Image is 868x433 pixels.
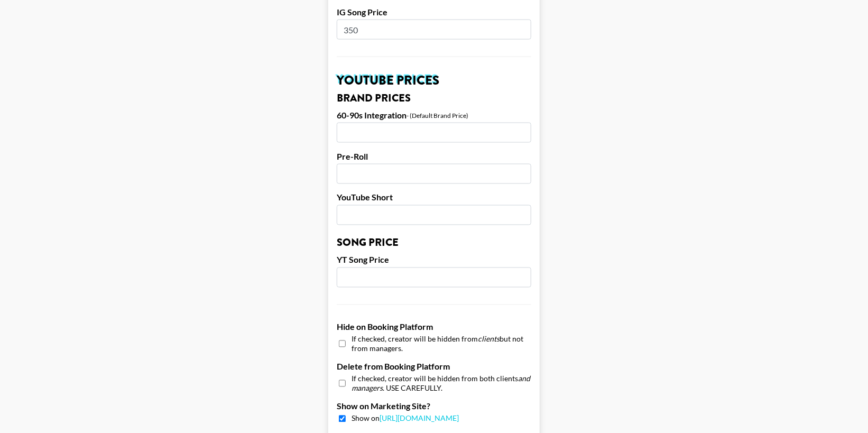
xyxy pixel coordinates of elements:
h2: YouTube Prices [337,74,531,87]
div: - (Default Brand Price) [407,112,468,119]
h3: Song Price [337,238,531,248]
label: Show on Marketing Site? [337,401,531,412]
span: Show on [352,414,459,424]
label: Hide on Booking Platform [337,322,531,333]
label: 60-90s Integration [337,110,407,121]
em: and managers [352,374,530,393]
span: If checked, creator will be hidden from both clients . USE CAREFULLY. [352,374,531,393]
label: YT Song Price [337,255,531,265]
h3: Brand Prices [337,93,531,104]
label: IG Song Price [337,7,531,17]
em: clients [478,335,500,344]
span: If checked, creator will be hidden from but not from managers. [352,335,531,353]
label: Delete from Booking Platform [337,362,531,372]
label: Pre-Roll [337,151,531,162]
a: [URL][DOMAIN_NAME] [380,414,459,423]
label: YouTube Short [337,192,531,203]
